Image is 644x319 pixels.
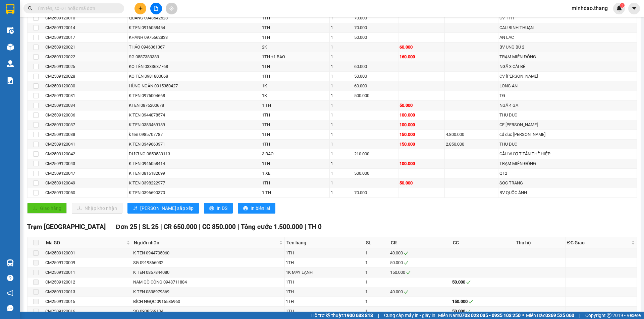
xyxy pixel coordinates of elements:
td: CM2509120036 [44,110,128,120]
div: 160.000 [399,54,443,60]
button: downloadNhập kho nhận [72,203,122,214]
div: CM2509120037 [45,122,126,128]
div: CM2509120009 [45,259,131,266]
span: question-circle [7,275,13,281]
td: CM2509120016 [44,307,132,316]
div: 1 [331,73,352,80]
div: 1TH [286,250,363,256]
div: 4.800.000 [446,131,497,138]
div: CM2509120014 [45,24,126,31]
div: 50.000 [452,308,513,315]
div: 1 [331,44,352,51]
span: ĐC Giao [567,239,630,246]
div: CM2509120047 [45,170,126,177]
td: CM2509120047 [44,169,128,178]
div: K TEN 0975004668 [129,92,260,99]
span: TH 0 [308,223,322,231]
div: CM2509120011 [45,269,131,276]
div: K TEN 0944705060 [133,250,283,256]
div: CM2509120030 [45,83,126,89]
th: Thu hộ [514,237,566,248]
div: CV [PERSON_NAME] [499,73,636,80]
div: 1 [331,131,352,138]
span: copyright [607,313,611,318]
div: 1TH [286,289,363,295]
span: In biên lai [251,205,270,212]
span: message [7,305,13,311]
div: 150.000 [399,131,443,138]
div: KTEN 0876200678 [129,102,260,109]
div: 210.000 [354,151,397,157]
div: K TEN 0396690370 [129,189,260,196]
div: 150.000 [399,141,443,148]
div: NGÃ 4 GA [499,102,636,109]
span: Đơn 25 [116,223,137,231]
img: logo-vxr [6,4,14,14]
div: 1 [331,141,352,148]
div: SG 0908569104 [133,308,283,315]
div: CM2509120041 [45,141,126,148]
div: Q12 [499,170,636,177]
div: 1 [331,151,352,157]
div: 1TH [262,141,328,148]
td: CM2509120010 [44,13,128,23]
div: 1TH [286,308,363,315]
span: | [160,223,162,231]
div: KO TÊN 0981800068 [129,73,260,80]
div: NGÃ 3 CÁI BÈ [499,63,636,70]
span: 1 [621,3,623,8]
div: 1 TH [262,189,328,196]
span: | [378,312,379,319]
div: 100.000 [399,122,443,128]
th: Tên hàng [285,237,364,248]
div: cd duc [PERSON_NAME] [499,131,636,138]
span: file-add [154,6,158,11]
div: 1TH [262,131,328,138]
td: CM2509120011 [44,268,132,277]
div: 70.000 [354,189,397,196]
div: 1 [331,102,352,109]
span: check [404,251,408,255]
div: 60.000 [354,83,397,89]
input: Tìm tên, số ĐT hoặc mã đơn [37,5,116,12]
div: 1K [262,92,328,99]
div: LONG AN [499,83,636,89]
div: 1 [331,160,352,167]
div: BV QUỐC ÁNH [499,189,636,196]
div: CM2509120022 [45,54,126,60]
div: KHÁNH 0975662833 [129,34,260,41]
span: check [404,261,408,265]
div: 1 [331,189,352,196]
td: CM2509120012 [44,277,132,287]
span: printer [243,206,248,211]
span: sort-ascending [133,206,138,211]
button: uploadGiao hàng [27,203,67,214]
div: THẢO 0946361367 [129,44,260,51]
div: 1 XE [262,170,328,177]
div: SOC TRANG [499,180,636,186]
span: notification [7,290,13,296]
img: icon-new-feature [616,5,622,11]
div: 1 [331,83,352,89]
div: k ten 0985707787 [129,131,260,138]
div: BÍCH NGỌC 0915585960 [133,298,283,305]
div: CM2509120043 [45,160,126,167]
div: 500.000 [354,170,397,177]
div: CM2509120025 [45,63,126,70]
div: 50.000 [390,259,450,266]
td: CM2509120041 [44,140,128,149]
span: [PERSON_NAME] sắp xếp [140,205,194,212]
div: 150.000 [390,269,450,276]
div: 1 [331,15,352,21]
button: file-add [150,3,162,14]
button: printerIn biên lai [238,203,275,214]
div: 1TH [286,279,363,286]
span: check [466,309,471,314]
th: CR [389,237,451,248]
div: CM2509120049 [45,180,126,186]
div: CV TTH [499,15,636,21]
div: K TEN 0349663371 [129,141,260,148]
div: BV UNG BÚ 2 [499,44,636,51]
div: 50.000 [354,73,397,80]
div: 1 [365,289,388,295]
